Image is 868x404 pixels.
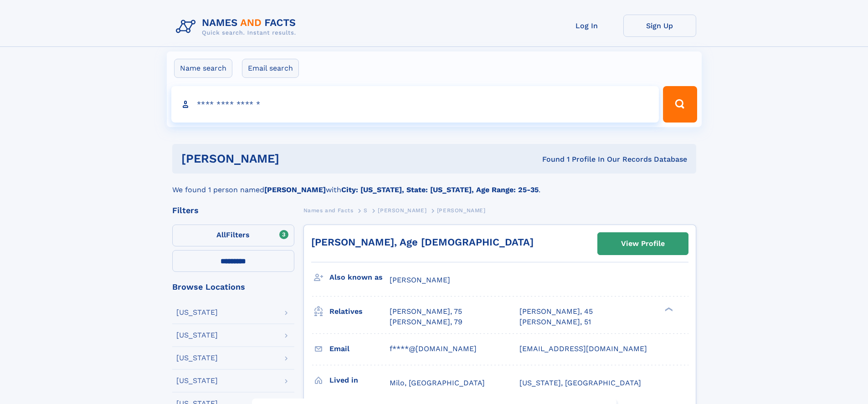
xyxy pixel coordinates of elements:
[329,373,390,388] h3: Lived in
[172,225,294,246] label: Filters
[171,86,659,123] input: search input
[172,283,294,291] div: Browse Locations
[174,59,232,78] label: Name search
[172,174,696,195] div: We found 1 person named with .
[663,86,697,123] button: Search Button
[364,205,368,216] a: S
[550,15,623,37] a: Log In
[663,307,673,312] div: ❯
[390,276,450,284] span: [PERSON_NAME]
[264,185,326,194] b: [PERSON_NAME]
[176,309,218,316] div: [US_STATE]
[303,205,354,216] a: Names and Facts
[519,344,647,353] span: [EMAIL_ADDRESS][DOMAIN_NAME]
[378,205,426,216] a: [PERSON_NAME]
[519,307,593,317] a: [PERSON_NAME], 45
[176,332,218,339] div: [US_STATE]
[437,207,486,214] span: [PERSON_NAME]
[216,230,226,239] span: All
[623,15,696,37] a: Sign Up
[176,354,218,362] div: [US_STATE]
[181,153,411,164] h1: [PERSON_NAME]
[390,378,485,387] span: Milo, [GEOGRAPHIC_DATA]
[519,317,591,327] a: [PERSON_NAME], 51
[598,233,688,255] a: View Profile
[621,233,665,254] div: View Profile
[390,307,462,317] a: [PERSON_NAME], 75
[311,236,534,248] a: [PERSON_NAME], Age [DEMOGRAPHIC_DATA]
[329,341,390,357] h3: Email
[378,207,426,214] span: [PERSON_NAME]
[519,378,641,387] span: [US_STATE], [GEOGRAPHIC_DATA]
[390,317,462,327] a: [PERSON_NAME], 79
[364,207,368,214] span: S
[329,270,390,285] h3: Also known as
[172,15,303,39] img: Logo Names and Facts
[411,154,687,164] div: Found 1 Profile In Our Records Database
[172,206,294,215] div: Filters
[242,59,299,78] label: Email search
[176,377,218,384] div: [US_STATE]
[329,304,390,319] h3: Relatives
[341,185,539,194] b: City: [US_STATE], State: [US_STATE], Age Range: 25-35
